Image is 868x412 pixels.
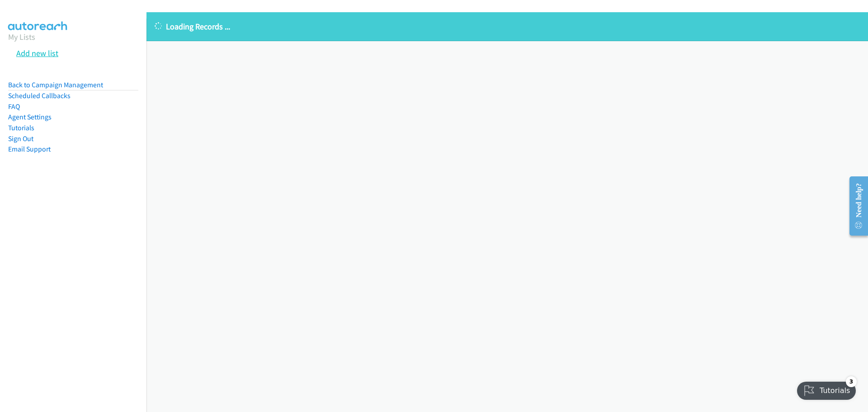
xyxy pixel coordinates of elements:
[8,145,51,153] a: Email Support
[8,102,20,111] a: FAQ
[8,32,35,42] a: My Lists
[8,113,52,121] a: Agent Settings
[8,91,71,100] a: Scheduled Callbacks
[16,48,58,58] a: Add new list
[8,134,33,143] a: Sign Out
[792,373,861,405] iframe: Checklist
[8,81,103,89] a: Back to Campaign Management
[155,20,860,33] p: Loading Records ...
[8,123,34,132] a: Tutorials
[842,170,868,242] iframe: Resource Center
